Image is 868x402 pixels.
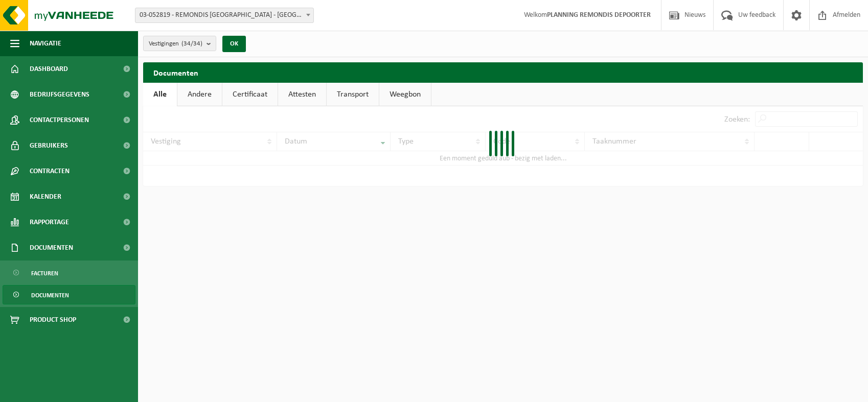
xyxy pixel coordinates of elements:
[30,307,76,333] span: Product Shop
[177,83,222,106] a: Andere
[30,184,61,209] span: Kalender
[149,36,202,52] span: Vestigingen
[30,107,89,133] span: Contactpersonen
[135,8,313,22] span: 03-052819 - REMONDIS WEST-VLAANDEREN - OOSTENDE
[30,209,69,235] span: Rapportage
[30,31,61,56] span: Navigatie
[30,133,68,158] span: Gebruikers
[181,40,202,47] count: (34/34)
[30,82,89,107] span: Bedrijfsgegevens
[30,235,73,261] span: Documenten
[222,83,278,106] a: Certificaat
[31,286,69,305] span: Documenten
[278,83,326,106] a: Attesten
[547,11,651,19] strong: PLANNING REMONDIS DEPOORTER
[3,263,135,282] a: Facturen
[30,158,70,184] span: Contracten
[3,285,135,304] a: Documenten
[143,62,863,82] h2: Documenten
[31,264,58,283] span: Facturen
[5,380,171,402] iframe: chat widget
[135,8,314,23] span: 03-052819 - REMONDIS WEST-VLAANDEREN - OOSTENDE
[143,83,177,106] a: Alle
[327,83,379,106] a: Transport
[30,56,68,82] span: Dashboard
[143,36,216,51] button: Vestigingen(34/34)
[222,36,246,52] button: OK
[379,83,431,106] a: Weegbon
